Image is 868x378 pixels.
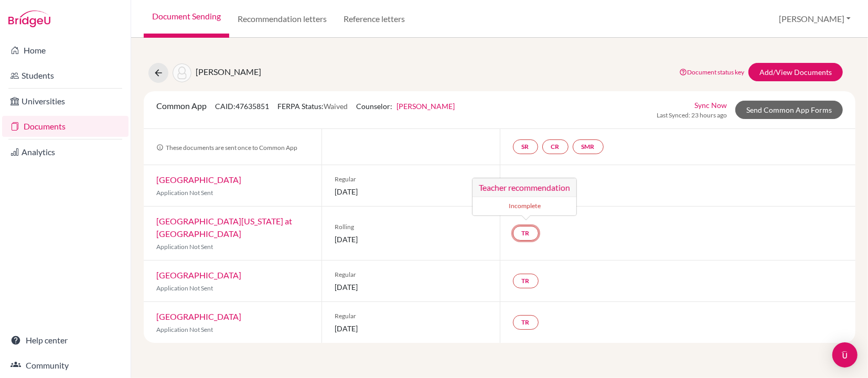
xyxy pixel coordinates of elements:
[156,216,292,239] a: [GEOGRAPHIC_DATA][US_STATE] at [GEOGRAPHIC_DATA]
[679,68,744,76] a: Document status key
[2,330,128,351] a: Help center
[2,142,128,163] a: Analytics
[473,178,576,197] h3: Teacher recommendation
[2,65,128,86] a: Students
[513,315,539,330] a: TR
[335,282,487,293] span: [DATE]
[542,139,569,154] a: CR
[196,67,261,77] span: [PERSON_NAME]
[735,101,843,119] a: Send Common App Forms
[156,175,241,185] a: [GEOGRAPHIC_DATA]
[748,63,843,81] a: Add/View Documents
[335,222,487,232] span: Rolling
[573,139,604,154] a: SMR
[156,243,213,251] span: Application Not Sent
[832,342,858,368] div: Open Intercom Messenger
[156,284,213,292] span: Application Not Sent
[2,355,128,376] a: Community
[2,40,128,61] a: Home
[156,189,213,197] span: Application Not Sent
[657,111,727,120] span: Last Synced: 23 hours ago
[2,91,128,112] a: Universities
[335,270,487,279] span: Regular
[156,326,213,333] span: Application Not Sent
[156,270,241,280] a: [GEOGRAPHIC_DATA]
[694,100,727,111] a: Sync Now
[513,139,538,154] a: SR
[335,234,487,245] span: [DATE]
[513,226,539,241] a: TRTeacher recommendation Incomplete
[513,274,539,288] a: TR
[479,201,570,211] small: Incomplete
[335,311,487,321] span: Regular
[2,116,128,137] a: Documents
[335,323,487,334] span: [DATE]
[397,102,455,111] a: [PERSON_NAME]
[156,311,241,321] a: [GEOGRAPHIC_DATA]
[156,144,297,152] span: These documents are sent once to Common App
[215,102,269,111] span: CAID: 47635851
[774,9,855,29] button: [PERSON_NAME]
[324,102,348,111] span: Waived
[335,175,487,184] span: Regular
[277,102,348,111] span: FERPA Status:
[156,101,207,111] span: Common App
[356,102,455,111] span: Counselor:
[335,186,487,197] span: [DATE]
[8,10,50,27] img: Bridge-U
